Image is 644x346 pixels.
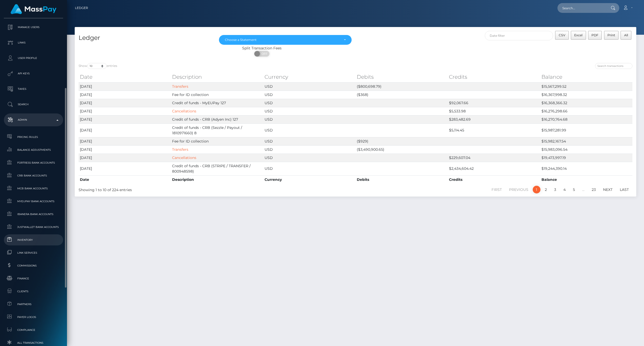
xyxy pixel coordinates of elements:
a: Manage Users [4,21,63,34]
th: Description [171,72,263,82]
p: Links [6,39,61,47]
p: Search [6,101,61,108]
td: USD [263,107,355,115]
td: $19,473,997.19 [540,154,632,162]
span: Compliance [6,327,61,333]
a: Commissions [4,260,63,271]
td: $16,270,764.68 [540,115,632,123]
td: $229,607.04 [448,154,540,162]
a: CRB Bank Accounts [4,170,63,181]
td: [DATE] [79,123,171,137]
a: Links [4,36,63,49]
a: Cancellations [172,155,196,160]
td: Fee for ID collection [171,91,263,99]
div: Showing 1 to 10 of 224 entries [79,185,305,193]
a: Fortress Bank Accounts [4,157,63,168]
a: Ledger [75,3,88,13]
a: MCB Bank Accounts [4,183,63,194]
p: Manage Users [6,23,61,31]
a: 4 [561,186,569,193]
a: Clients [4,286,63,297]
td: [DATE] [79,82,171,91]
td: $15,987,281.99 [540,123,632,137]
td: $19,244,390.14 [540,162,632,175]
td: [DATE] [79,137,171,145]
span: Finance [6,276,61,281]
td: [DATE] [79,162,171,175]
a: Inventory [4,234,63,245]
td: $15,983,096.54 [540,145,632,154]
td: $5,533.98 [448,107,540,115]
div: Choose a Statement [225,38,340,42]
h4: Ledger [79,33,211,42]
a: Pricing Rules [4,131,63,143]
a: Partners [4,299,63,310]
button: CSV [555,31,569,40]
a: Ibanera Bank Accounts [4,209,63,220]
th: Balance [540,72,632,82]
div: Split Transaction Fees [75,46,449,51]
td: Credit of funds - CRB (STRIPE / TRANSFER / 800948598) [171,162,263,175]
td: Credit of funds - CRB (Adyen Inc) 127 [171,115,263,123]
td: $92,067.66 [448,99,540,107]
a: 23 [589,186,599,193]
input: Search transactions [595,63,632,69]
a: Transfers [172,84,188,89]
th: Description [171,175,263,184]
th: Debits [355,175,448,184]
td: [DATE] [79,99,171,107]
span: OFF [257,51,270,57]
span: Inventory [6,237,61,243]
th: Date [79,175,171,184]
button: Choose a Statement [219,35,352,45]
a: Link Services [4,247,63,258]
th: Credits [448,175,540,184]
a: Finance [4,273,63,284]
a: Search [4,98,63,111]
p: User Profile [6,54,61,62]
span: CRB Bank Accounts [6,173,61,179]
a: Payer Logos [4,312,63,323]
td: Fee for ID collection [171,137,263,145]
td: ($929) [355,137,448,145]
td: [DATE] [79,107,171,115]
a: Compliance [4,324,63,335]
td: USD [263,99,355,107]
span: MCB Bank Accounts [6,185,61,191]
td: Credit of funds - CRB (Sezzle / Payout / 1810971660) 8 [171,123,263,137]
td: [DATE] [79,154,171,162]
span: MyEUPay Bank Accounts [6,198,61,204]
span: JustWallet Bank Accounts [6,224,61,230]
span: Payer Logos [6,314,61,320]
span: Clients [6,288,61,294]
input: Date filter [485,31,553,40]
td: $16,276,298.66 [540,107,632,115]
span: All [624,33,628,37]
a: Admin [4,113,63,126]
span: CSV [559,33,565,37]
p: API Keys [6,70,61,77]
td: $15,567,299.52 [540,82,632,91]
td: $16,367,998.32 [540,91,632,99]
span: Excel [574,33,582,37]
span: PDF [591,33,598,37]
a: User Profile [4,52,63,65]
td: [DATE] [79,145,171,154]
td: USD [263,82,355,91]
p: Taxes [6,85,61,93]
td: USD [263,145,355,154]
img: MassPay Logo [11,4,56,14]
th: Balance [540,175,632,184]
td: USD [263,162,355,175]
td: [DATE] [79,91,171,99]
a: MyEUPay Bank Accounts [4,196,63,207]
td: $283,482.69 [448,115,540,123]
th: Credits [448,72,540,82]
span: All Transactions [6,340,61,346]
input: Search... [557,3,606,13]
label: Show entries [79,63,117,69]
td: USD [263,91,355,99]
button: All [621,31,631,40]
th: Debits [355,72,448,82]
span: Commissions [6,263,61,269]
